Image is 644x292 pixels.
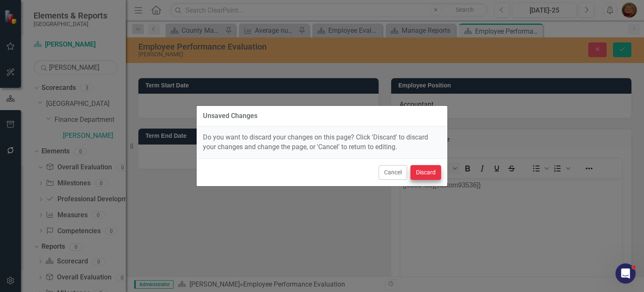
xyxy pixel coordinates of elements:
[410,165,441,180] button: Discard
[615,263,636,284] iframe: Intercom live chat
[197,126,447,158] div: Do you want to discard your changes on this page? Click 'Discard' to discard your changes and cha...
[379,165,407,180] button: Cancel
[203,112,257,120] div: Unsaved Changes
[2,2,220,12] p: {[o398453][custom93536]}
